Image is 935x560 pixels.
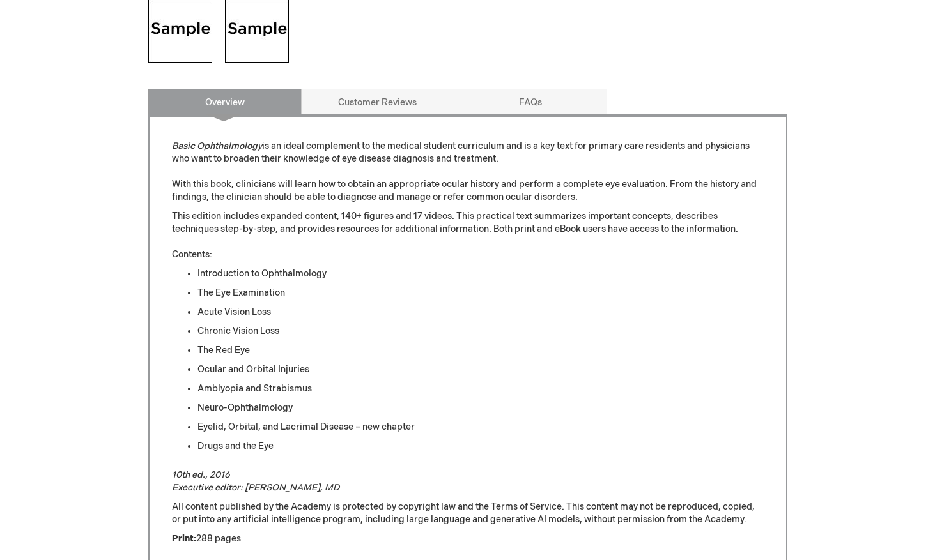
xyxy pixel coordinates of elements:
em: Basic Ophthalmology [172,140,262,151]
li: Ocular and Orbital Injuries [197,363,764,376]
li: Chronic Vision Loss [197,325,764,338]
li: Introduction to Ophthalmology [197,268,764,280]
a: Customer Reviews [301,89,454,114]
em: 10th ed., 2016 [172,469,230,480]
a: Overview [148,89,302,114]
li: The Red Eye [197,344,764,357]
li: Neuro-Ophthalmology [197,402,764,414]
li: The Eye Examination [197,287,764,299]
p: All content published by the Academy is protected by copyright law and the Terms of Service. This... [172,501,764,526]
li: Eyelid, Orbital, and Lacrimal Disease – new chapter [197,421,764,434]
p: is an ideal complement to the medical student curriculum and is a key text for primary care resid... [172,140,764,204]
p: This edition includes expanded content, 140+ figures and 17 videos. This practical text summarize... [172,210,764,261]
li: Acute Vision Loss [197,306,764,319]
strong: Print: [172,533,196,544]
em: Executive editor: [PERSON_NAME], MD [172,482,339,493]
a: FAQs [454,89,607,114]
li: Drugs and the Eye [197,440,764,453]
li: Amblyopia and Strabismus [197,382,764,395]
